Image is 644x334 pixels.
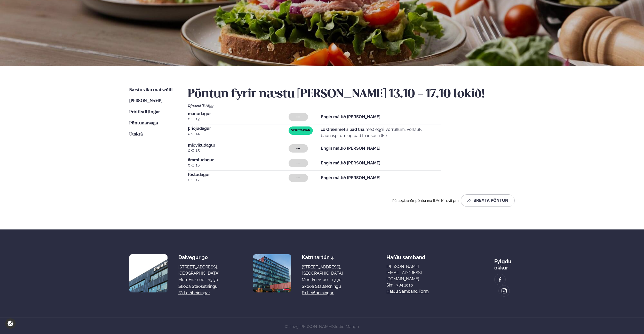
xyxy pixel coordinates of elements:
[321,175,381,180] strong: Engin máltíð [PERSON_NAME].
[129,98,162,104] a: [PERSON_NAME]
[285,324,359,329] span: © 2025 [PERSON_NAME]
[188,158,289,162] span: fimmtudagur
[178,283,218,290] a: Skoða staðsetningu
[129,110,160,114] span: Prófílstillingar
[5,318,16,329] a: Cookie settings
[188,116,289,122] span: okt. 13
[296,146,300,150] span: ---
[302,277,343,283] div: Mon-Fri: 11:00 - 13:30
[129,87,173,93] a: Næstu viku matseðill
[129,121,158,125] span: Pöntunarsaga
[178,254,219,260] div: Dalvegur 30
[188,131,289,137] span: okt. 14
[386,250,425,260] span: Hafðu samband
[296,161,300,165] span: ---
[178,277,219,283] div: Mon-Fri: 11:00 - 13:30
[321,126,441,139] p: með eggi, vorrúllum, vorlauk, baunaspírum og pad thai-sósu (E )
[499,285,510,296] a: image alt
[386,264,450,282] a: [PERSON_NAME][EMAIL_ADDRESS][DOMAIN_NAME]
[188,126,289,131] span: þriðjudagur
[129,254,168,292] img: image alt
[332,324,359,329] a: Studio Mango
[178,264,219,276] div: [STREET_ADDRESS], [GEOGRAPHIC_DATA]
[129,131,143,138] a: Útskrá
[129,99,162,103] span: [PERSON_NAME]
[253,254,291,292] img: image alt
[188,147,289,154] span: okt. 15
[188,162,289,168] span: okt. 16
[321,161,381,165] strong: Engin máltíð [PERSON_NAME].
[188,173,289,177] span: föstudagur
[302,290,333,296] a: Fá leiðbeiningar
[494,254,515,271] div: Fylgdu okkur
[296,115,300,119] span: ---
[392,198,459,203] span: Þú uppfærðir pöntunina [DATE] 1:56 pm
[321,114,381,119] strong: Engin máltíð [PERSON_NAME].
[296,176,300,180] span: ---
[129,132,143,137] span: Útskrá
[188,87,515,101] h2: Pöntun fyrir næstu [PERSON_NAME] 13.10 - 17.10 lokið!
[386,282,450,288] p: Sími: 784 1010
[188,112,289,116] span: mánudagur
[291,129,310,133] span: Vegetarian
[188,143,289,147] span: miðvikudagur
[302,264,343,276] div: [STREET_ADDRESS], [GEOGRAPHIC_DATA]
[129,109,160,115] a: Prófílstillingar
[129,88,173,92] span: Næstu viku matseðill
[501,288,507,294] img: image alt
[188,177,289,183] span: okt. 17
[497,277,503,283] img: image alt
[321,146,381,151] strong: Engin máltíð [PERSON_NAME].
[188,104,515,108] div: Ofnæmi:
[321,127,365,132] strong: 1x Grænmetis pad thai
[302,283,341,290] a: Skoða staðsetningu
[302,254,343,260] div: Katrínartún 4
[386,288,429,295] a: Hafðu samband form
[178,290,210,296] a: Fá leiðbeiningar
[202,104,213,108] span: (E ) Egg
[461,194,515,207] button: Breyta Pöntun
[495,274,505,285] a: image alt
[129,120,158,126] a: Pöntunarsaga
